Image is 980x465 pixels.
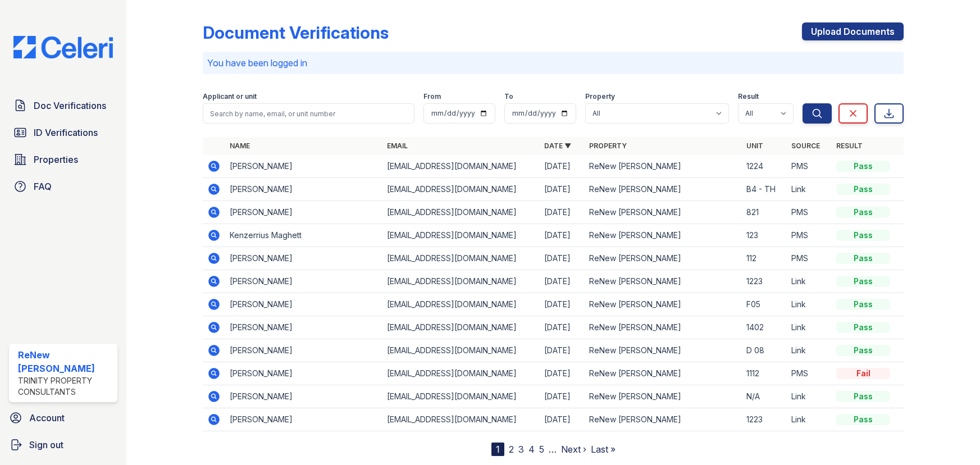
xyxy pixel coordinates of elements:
[787,178,832,201] td: Link
[836,368,890,379] div: Fail
[742,178,787,201] td: B4 - TH
[802,22,904,40] a: Upload Documents
[225,293,382,316] td: [PERSON_NAME]
[382,247,540,270] td: [EMAIL_ADDRESS][DOMAIN_NAME]
[787,201,832,224] td: PMS
[787,316,832,339] td: Link
[225,316,382,339] td: [PERSON_NAME]
[549,443,557,456] span: …
[540,408,585,431] td: [DATE]
[528,444,535,455] a: 4
[787,155,832,178] td: PMS
[382,339,540,362] td: [EMAIL_ADDRESS][DOMAIN_NAME]
[423,92,441,101] label: From
[585,201,742,224] td: ReNew [PERSON_NAME]
[34,180,52,193] span: FAQ
[787,247,832,270] td: PMS
[225,385,382,408] td: [PERSON_NAME]
[540,362,585,385] td: [DATE]
[836,207,890,218] div: Pass
[539,444,544,455] a: 5
[382,293,540,316] td: [EMAIL_ADDRESS][DOMAIN_NAME]
[742,408,787,431] td: 1223
[504,92,513,101] label: To
[540,224,585,247] td: [DATE]
[836,161,890,172] div: Pass
[225,178,382,201] td: [PERSON_NAME]
[742,224,787,247] td: 123
[518,444,524,455] a: 3
[836,253,890,264] div: Pass
[382,270,540,293] td: [EMAIL_ADDRESS][DOMAIN_NAME]
[585,270,742,293] td: ReNew [PERSON_NAME]
[225,270,382,293] td: [PERSON_NAME]
[836,391,890,402] div: Pass
[742,293,787,316] td: F05
[225,408,382,431] td: [PERSON_NAME]
[540,155,585,178] td: [DATE]
[34,126,98,139] span: ID Verifications
[742,247,787,270] td: 112
[742,155,787,178] td: 1224
[29,411,65,425] span: Account
[225,224,382,247] td: Kenzerrius Maghett
[4,407,122,429] a: Account
[509,444,514,455] a: 2
[742,385,787,408] td: N/A
[34,99,106,112] span: Doc Verifications
[540,270,585,293] td: [DATE]
[9,175,117,198] a: FAQ
[9,121,117,144] a: ID Verifications
[203,103,414,124] input: Search by name, email, or unit number
[9,94,117,117] a: Doc Verifications
[203,92,257,101] label: Applicant or unit
[382,178,540,201] td: [EMAIL_ADDRESS][DOMAIN_NAME]
[382,155,540,178] td: [EMAIL_ADDRESS][DOMAIN_NAME]
[230,142,250,150] a: Name
[836,184,890,195] div: Pass
[791,142,820,150] a: Source
[540,339,585,362] td: [DATE]
[207,56,899,70] p: You have been logged in
[742,201,787,224] td: 821
[387,142,408,150] a: Email
[787,339,832,362] td: Link
[540,316,585,339] td: [DATE]
[836,322,890,333] div: Pass
[746,142,763,150] a: Unit
[742,270,787,293] td: 1223
[203,22,389,43] div: Document Verifications
[585,178,742,201] td: ReNew [PERSON_NAME]
[540,247,585,270] td: [DATE]
[585,362,742,385] td: ReNew [PERSON_NAME]
[225,339,382,362] td: [PERSON_NAME]
[9,148,117,171] a: Properties
[836,299,890,310] div: Pass
[225,201,382,224] td: [PERSON_NAME]
[585,155,742,178] td: ReNew [PERSON_NAME]
[836,414,890,425] div: Pass
[34,153,78,166] span: Properties
[585,293,742,316] td: ReNew [PERSON_NAME]
[540,178,585,201] td: [DATE]
[589,142,627,150] a: Property
[742,362,787,385] td: 1112
[561,444,586,455] a: Next ›
[4,434,122,456] a: Sign out
[540,201,585,224] td: [DATE]
[742,316,787,339] td: 1402
[585,408,742,431] td: ReNew [PERSON_NAME]
[787,293,832,316] td: Link
[836,230,890,241] div: Pass
[585,247,742,270] td: ReNew [PERSON_NAME]
[18,375,113,398] div: Trinity Property Consultants
[836,276,890,287] div: Pass
[382,316,540,339] td: [EMAIL_ADDRESS][DOMAIN_NAME]
[225,362,382,385] td: [PERSON_NAME]
[787,385,832,408] td: Link
[585,316,742,339] td: ReNew [PERSON_NAME]
[742,339,787,362] td: D 08
[585,224,742,247] td: ReNew [PERSON_NAME]
[787,362,832,385] td: PMS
